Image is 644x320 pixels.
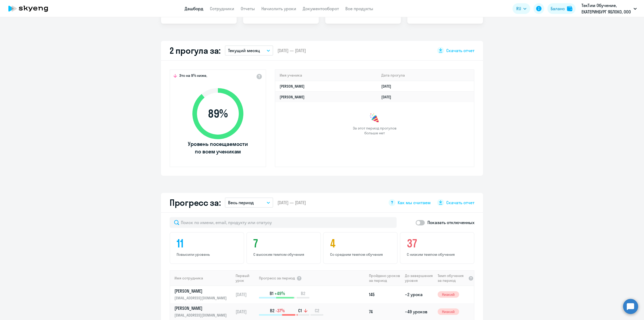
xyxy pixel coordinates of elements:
[581,2,631,15] p: ТэкТим Обучение, ЕКАТЕРИНБУРГ ЯБЛОКО, ООО
[280,95,305,99] a: [PERSON_NAME]
[228,199,254,206] p: Весь период
[377,70,474,81] th: Дата прогула
[547,3,576,14] button: Балансbalance
[187,140,249,155] span: Уровень посещаемости по всем ученикам
[170,217,397,228] input: Поиск по имени, email, продукту или статусу
[174,288,233,301] a: [PERSON_NAME][EMAIL_ADDRESS][DOMAIN_NAME]
[277,200,306,206] span: [DATE] — [DATE]
[438,291,459,298] span: Низкий
[177,237,239,250] h4: 11
[253,252,316,257] p: С высоким темпом обучения
[225,197,273,208] button: Весь период
[398,200,431,206] span: Как мы считаем
[225,45,273,56] button: Текущий месяц
[369,113,380,124] img: congrats
[579,2,639,15] button: ТэкТим Обучение, ЕКАТЕРИНБУРГ ЯБЛОКО, ООО
[438,308,459,315] span: Низкий
[185,6,203,11] a: Дашборд
[233,270,258,286] th: Первый урок
[275,290,285,296] span: +49%
[277,48,306,53] span: [DATE] — [DATE]
[381,84,396,89] a: [DATE]
[516,5,521,12] span: RU
[407,252,469,257] p: С низким темпом обучения
[174,288,230,294] p: [PERSON_NAME]
[367,270,403,286] th: Пройдено уроков за период
[170,45,221,56] h2: 2 прогула за:
[330,237,392,250] h4: 4
[381,95,396,99] a: [DATE]
[270,290,273,296] span: B1
[259,276,295,281] span: Прогресс за период
[233,286,258,303] td: [DATE]
[367,286,403,303] td: 145
[446,48,474,53] span: Скачать отчет
[174,295,230,301] p: [EMAIL_ADDRESS][DOMAIN_NAME]
[513,3,530,14] button: RU
[174,305,233,318] a: [PERSON_NAME][EMAIL_ADDRESS][DOMAIN_NAME]
[280,84,305,89] a: [PERSON_NAME]
[567,6,572,11] img: balance
[438,273,467,283] span: Темп обучения за период
[276,308,285,314] span: -37%
[427,219,474,226] p: Показать отключенных
[253,237,316,250] h4: 7
[210,6,234,11] a: Сотрудники
[330,252,392,257] p: Со средним темпом обучения
[177,252,239,257] p: Повысили уровень
[551,5,565,12] div: Баланс
[275,70,377,81] th: Имя ученика
[315,308,319,314] span: C2
[403,286,435,303] td: ~2 урока
[174,305,230,311] p: [PERSON_NAME]
[352,126,397,135] span: За этот период прогулов больше нет
[301,290,305,296] span: B2
[261,6,296,11] a: Начислить уроки
[270,308,275,314] span: B2
[228,47,260,54] p: Текущий месяц
[345,6,373,11] a: Все продукты
[170,270,233,286] th: Имя сотрудника
[303,6,339,11] a: Документооборот
[298,308,302,314] span: C1
[174,312,230,318] p: [EMAIL_ADDRESS][DOMAIN_NAME]
[187,107,249,120] span: 89 %
[403,270,435,286] th: До завершения уровня
[170,197,221,208] h2: Прогресс за:
[407,237,469,250] h4: 37
[446,200,474,206] span: Скачать отчет
[179,73,207,80] span: Это на 9% ниже,
[241,6,255,11] a: Отчеты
